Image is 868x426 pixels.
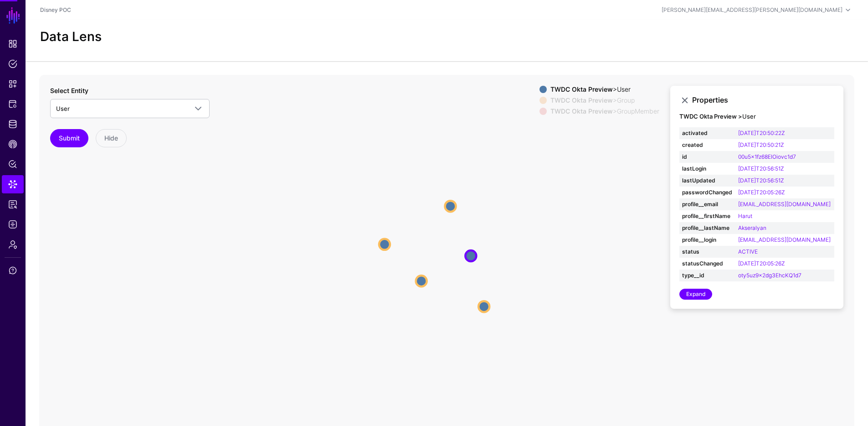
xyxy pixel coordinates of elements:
[682,260,733,268] strong: statusChanged
[550,96,613,104] strong: TWDC Okta Preview
[56,105,70,112] span: User
[2,155,24,173] a: Policy Lens
[738,141,784,148] a: [DATE]T20:50:21Z
[682,165,733,173] strong: lastLogin
[2,175,24,193] a: Data Lens
[2,115,24,133] a: Identity Data Fabric
[8,39,17,48] span: Dashboard
[682,129,733,137] strong: activated
[682,188,733,197] strong: passwordChanged
[682,153,733,161] strong: id
[738,153,796,160] a: 00u5x1fz68EIOiovc1d7
[682,224,733,232] strong: profile__lastName
[682,236,733,244] strong: profile__login
[2,95,24,113] a: Protected Systems
[679,113,742,120] strong: TWDC Okta Preview >
[50,86,88,95] label: Select Entity
[8,99,17,109] span: Protected Systems
[50,129,88,147] button: Submit
[8,266,17,275] span: Support
[40,29,102,45] h2: Data Lens
[738,189,785,196] a: [DATE]T20:05:26Z
[682,177,733,185] strong: lastUpdated
[738,224,766,231] a: Akseralyan
[8,180,17,189] span: Data Lens
[682,200,733,208] strong: profile__email
[2,75,24,93] a: Snippets
[2,215,24,234] a: Logs
[550,107,613,115] strong: TWDC Okta Preview
[738,130,785,136] a: [DATE]T20:50:22Z
[8,240,17,249] span: Admin
[738,248,758,255] a: ACTIVE
[549,108,661,115] div: > GroupMember
[682,212,733,220] strong: profile__firstName
[8,119,17,129] span: Identity Data Fabric
[738,213,752,219] a: Harut
[40,6,71,13] a: Disney POC
[8,160,17,169] span: Policy Lens
[682,248,733,256] strong: status
[662,6,842,14] div: [PERSON_NAME][EMAIL_ADDRESS][PERSON_NAME][DOMAIN_NAME]
[2,35,24,53] a: Dashboard
[2,235,24,254] a: Admin
[738,236,831,243] a: [EMAIL_ADDRESS][DOMAIN_NAME]
[550,85,613,93] strong: TWDC Okta Preview
[692,96,834,104] h3: Properties
[549,86,661,93] div: > User
[5,5,21,26] a: SGNL
[679,113,834,120] h4: User
[679,289,712,300] a: Expand
[2,135,24,153] a: CAEP Hub
[738,177,784,184] a: [DATE]T20:56:51Z
[738,165,784,172] a: [DATE]T20:56:51Z
[738,201,831,208] a: [EMAIL_ADDRESS][DOMAIN_NAME]
[8,59,17,68] span: Policies
[8,200,17,209] span: Reports
[8,220,17,229] span: Logs
[8,140,17,149] span: CAEP Hub
[8,79,17,88] span: Snippets
[2,195,24,213] a: Reports
[738,272,801,279] a: oty5uz9x2dg3EhcKQ1d7
[682,271,733,280] strong: type__id
[682,141,733,149] strong: created
[96,129,127,147] button: Hide
[738,260,785,267] a: [DATE]T20:05:26Z
[2,55,24,73] a: Policies
[549,97,661,104] div: > Group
